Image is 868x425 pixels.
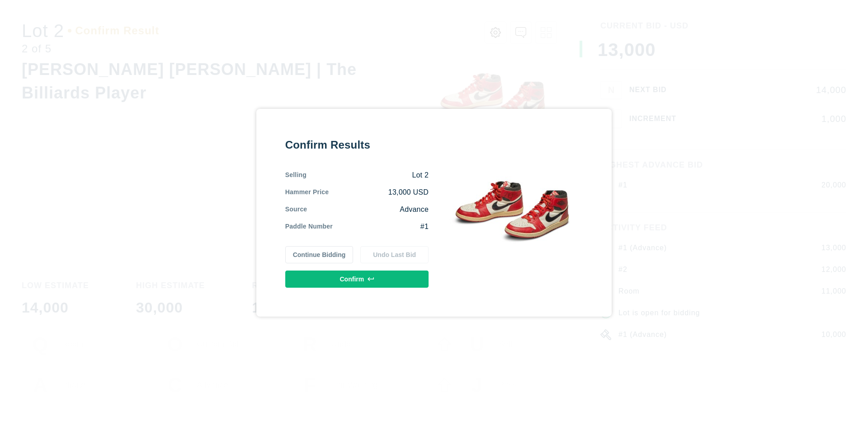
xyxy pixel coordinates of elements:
[285,170,307,180] div: Selling
[285,222,333,232] div: Paddle Number
[285,138,429,152] div: Confirm Results
[307,205,429,215] div: Advance
[285,271,429,288] button: Confirm
[285,205,307,215] div: Source
[333,222,429,232] div: #1
[360,246,429,263] button: Undo Last Bid
[329,187,429,197] div: 13,000 USD
[307,170,429,180] div: Lot 2
[285,246,354,263] button: Continue Bidding
[285,187,329,197] div: Hammer Price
